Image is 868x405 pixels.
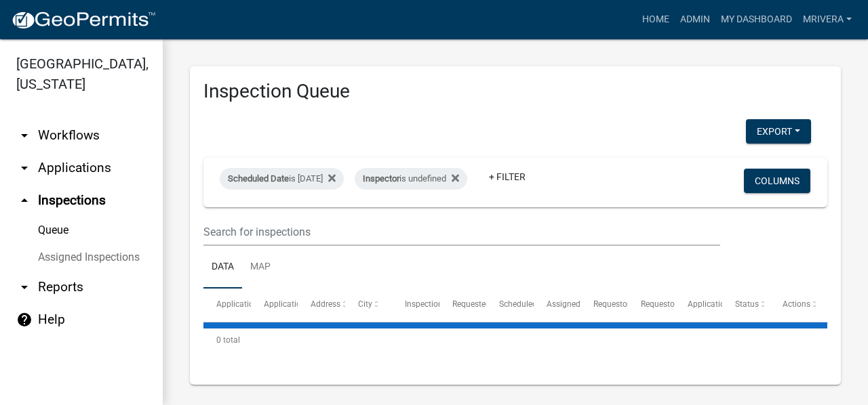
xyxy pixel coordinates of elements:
span: Assigned Inspector [547,299,616,309]
a: My Dashboard [715,7,797,33]
datatable-header-cell: City [345,289,393,321]
input: Search for inspections [203,218,720,246]
h3: Inspection Queue [203,80,827,103]
span: Requestor Name [593,299,654,309]
datatable-header-cell: Requested Date [439,289,487,321]
a: Admin [675,7,715,33]
i: arrow_drop_up [16,192,33,209]
a: + Filter [478,165,536,189]
datatable-header-cell: Application Description [675,289,722,321]
datatable-header-cell: Status [722,289,770,321]
span: City [358,299,372,309]
i: arrow_drop_down [16,279,33,295]
datatable-header-cell: Application Type [251,289,298,321]
datatable-header-cell: Requestor Phone [628,289,675,321]
span: Status [735,299,759,309]
span: Application [216,299,258,309]
datatable-header-cell: Assigned Inspector [534,289,581,321]
a: mrivera [797,7,857,33]
span: Requestor Phone [641,299,703,309]
div: is undefined [355,168,467,190]
datatable-header-cell: Requestor Name [580,289,628,321]
datatable-header-cell: Inspection Type [392,289,439,321]
a: Data [203,246,242,289]
div: is [DATE] [220,168,344,190]
div: 0 total [203,323,827,357]
i: arrow_drop_down [16,160,33,176]
datatable-header-cell: Scheduled Time [486,289,534,321]
datatable-header-cell: Address [298,289,345,321]
span: Application Description [688,299,774,309]
i: arrow_drop_down [16,127,33,144]
button: Export [746,119,811,144]
a: Home [637,7,675,33]
span: Inspector [363,173,399,184]
span: Actions [783,299,810,309]
span: Inspection Type [405,299,462,309]
i: help [16,312,33,328]
button: Columns [744,169,810,193]
span: Application Type [264,299,325,309]
span: Address [311,299,340,309]
a: Map [242,246,279,289]
datatable-header-cell: Actions [769,289,816,321]
span: Scheduled Date [228,173,289,184]
span: Scheduled Time [499,299,557,309]
span: Requested Date [452,299,509,309]
datatable-header-cell: Application [203,289,251,321]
